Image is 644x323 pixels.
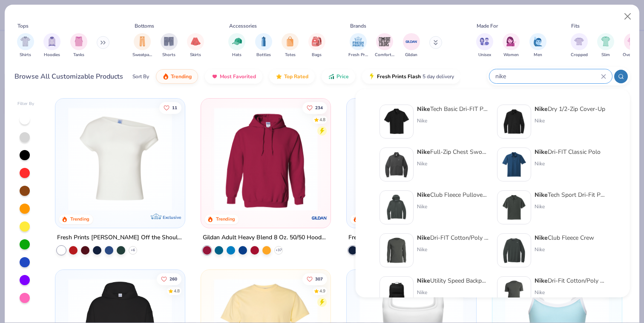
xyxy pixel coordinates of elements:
button: Most Favorited [205,69,262,84]
div: Made For [477,22,498,30]
span: Comfort Colors [375,52,394,58]
span: Top Rated [284,73,308,80]
button: Top Rated [269,69,315,84]
div: Nike [417,289,489,296]
img: Bottles Image [259,37,268,46]
img: trending.gif [162,73,169,80]
div: Dri-FIT Classic Polo [535,147,601,156]
div: Nike [535,246,594,253]
strong: Nike [535,234,548,242]
div: Bottoms [135,22,154,30]
div: Dry 1/2-Zip Cover-Up [535,105,605,113]
strong: Nike [535,105,548,113]
img: Gildan logo [311,210,328,227]
div: filter for Gildan [403,33,420,58]
div: filter for Totes [282,33,299,58]
div: filter for Fresh Prints [348,33,368,58]
img: Skirts Image [191,37,201,46]
img: Slim Image [601,37,610,46]
div: Nike [535,289,606,296]
span: Gildan [405,52,417,58]
span: + 37 [276,248,282,253]
img: Shirts Image [20,37,30,46]
span: 307 [315,277,323,281]
span: Most Favorited [220,73,256,80]
div: Utility Speed Backpack [417,276,489,285]
div: Sort By [132,73,149,80]
img: Gildan Image [405,35,418,48]
div: filter for Skirts [187,33,204,58]
div: 4.8 [319,116,325,123]
img: 40887cfb-d8e3-47e6-91d9-601d6ca00187 [383,280,410,306]
img: f5a80208-268d-4224-a884-aa730424e3b6 [383,194,410,221]
img: Hats Image [232,37,242,46]
div: Full-Zip Chest Swoosh Jacket [417,147,489,156]
button: filter button [70,33,87,58]
div: Nike [417,117,489,125]
button: Close [620,8,636,25]
button: filter button [503,33,520,58]
button: filter button [403,33,420,58]
img: flash.gif [368,73,375,80]
button: filter button [161,33,178,58]
img: Bags Image [312,37,321,46]
div: Nike [417,160,489,167]
img: 01756b78-01f6-4cc6-8d8a-3c30c1a0c8ac [210,107,322,211]
span: Men [534,52,542,58]
input: Try "T-Shirt" [494,71,601,81]
img: TopRated.gif [276,73,282,80]
button: Trending [156,69,198,84]
button: filter button [476,33,493,58]
div: Tops [17,22,29,30]
div: Nike [535,203,606,210]
strong: Nike [417,234,430,242]
button: filter button [375,33,394,58]
button: Like [302,102,327,113]
button: filter button [597,33,614,58]
span: Bags [312,52,322,58]
span: Trending [171,73,192,80]
div: 4.9 [319,288,325,294]
span: 234 [315,105,323,110]
div: Nike [417,246,489,253]
img: a164e800-7022-4571-a324-30c76f641635 [322,107,434,211]
div: filter for Hoodies [43,33,60,58]
div: filter for Shorts [161,33,178,58]
strong: Nike [417,148,430,156]
div: Nike [535,117,605,125]
div: filter for Hats [228,33,245,58]
div: Tech Sport Dri-Fit Polo [535,190,606,199]
button: Like [302,273,327,285]
span: Totes [285,52,296,58]
div: filter for Comfort Colors [375,33,394,58]
div: Brands [350,22,366,30]
div: Nike [535,160,601,167]
img: 440f2f00-9b3f-45c2-8006-22bf9dde15b4 [501,280,527,306]
img: Fresh Prints Image [352,35,365,48]
img: 64756ea5-4699-42a2-b186-d8e4593bce77 [383,108,410,135]
div: Accessories [229,22,257,30]
span: + 6 [131,248,135,253]
img: Women Image [506,37,516,46]
strong: Nike [535,148,548,156]
span: 11 [172,105,178,110]
div: Fresh Prints [PERSON_NAME] Off the Shoulder Top [57,232,183,243]
strong: Nike [535,191,548,199]
div: filter for Bottles [255,33,272,58]
button: filter button [228,33,245,58]
img: a1c94bf0-cbc2-4c5c-96ec-cab3b8502a7f [64,107,176,211]
div: Fits [571,22,580,30]
img: 7b61a7ed-5181-4f6d-bb89-4c0ed9c20e12 [383,151,410,178]
img: Shorts Image [164,37,174,46]
span: Cropped [571,52,588,58]
button: filter button [132,33,152,58]
img: Tanks Image [74,37,83,46]
div: filter for Men [529,33,546,58]
span: Slim [601,52,610,58]
span: Tanks [73,52,84,58]
img: Sweatpants Image [138,37,147,46]
span: Skirts [190,52,201,58]
button: Like [160,102,182,113]
button: filter button [348,33,368,58]
span: 260 [170,277,178,281]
